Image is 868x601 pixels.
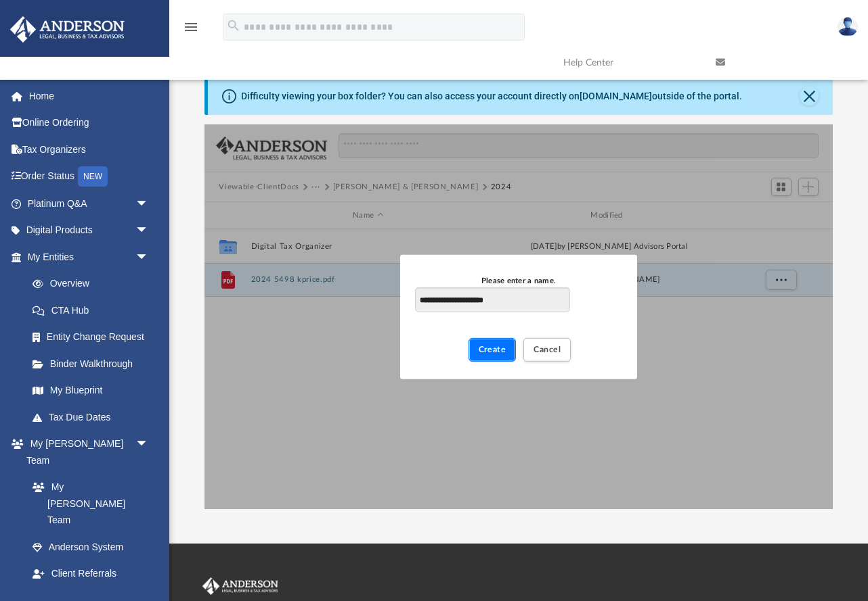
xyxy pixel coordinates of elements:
a: menu [183,26,199,35]
span: arrow_drop_down [135,217,162,245]
img: User Pic [838,17,858,37]
i: menu [183,19,199,35]
button: Create [469,337,517,361]
a: Digital Productsarrow_drop_down [9,217,169,244]
a: Overview [19,270,169,297]
button: Close [800,87,819,105]
button: Cancel [523,337,571,361]
a: Platinum Q&Aarrow_drop_down [9,190,169,217]
a: CTA Hub [19,297,169,324]
a: My Entitiesarrow_drop_down [9,243,169,270]
a: [DOMAIN_NAME] [580,91,652,101]
a: Home [9,82,169,110]
span: arrow_drop_down [135,190,162,218]
a: Order StatusNEW [9,163,169,191]
div: New Folder [400,254,637,379]
div: NEW [78,166,108,187]
a: Anderson System [19,533,162,560]
a: Entity Change Request [19,324,169,351]
a: Help Center [553,36,706,89]
input: Please enter a name. [415,287,570,312]
a: Client Referrals [19,560,162,587]
a: My [PERSON_NAME] Teamarrow_drop_down [9,431,162,474]
a: Tax Due Dates [19,404,169,431]
i: search [226,18,241,33]
div: Difficulty viewing your box folder? You can also access your account directly on outside of the p... [241,89,742,103]
span: Create [479,345,506,353]
a: Binder Walkthrough [19,350,169,377]
a: Online Ordering [9,110,169,137]
a: Tax Organizers [9,136,169,163]
img: Anderson Advisors Platinum Portal [200,577,281,595]
img: Anderson Advisors Platinum Portal [6,16,129,43]
a: My [PERSON_NAME] Team [19,474,156,534]
div: Please enter a name. [415,275,622,287]
a: My Blueprint [19,377,162,404]
span: arrow_drop_down [135,243,162,271]
span: Cancel [534,345,561,353]
span: arrow_drop_down [135,431,162,458]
